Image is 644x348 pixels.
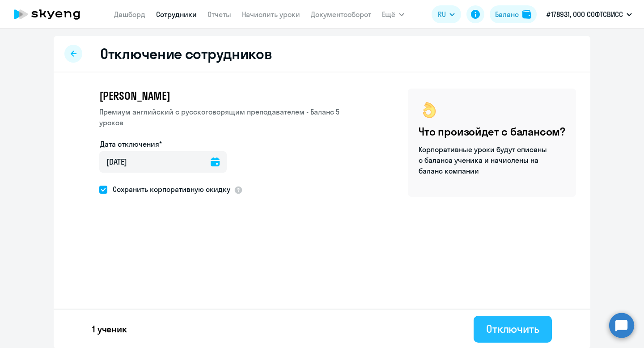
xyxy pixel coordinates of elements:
span: Ещё [382,9,395,20]
a: Начислить уроки [242,10,300,19]
span: RU [438,9,446,20]
button: #178931, ООО СОФТСВИСС [542,4,636,25]
label: Дата отключения* [100,139,162,149]
button: Балансbalance [490,5,537,23]
div: Баланс [495,9,519,20]
a: Отчеты [208,10,231,19]
button: Ещё [382,5,404,23]
button: Отключить [474,316,552,343]
img: ok [419,99,440,121]
span: [PERSON_NAME] [99,89,170,103]
h4: Что произойдет с балансом? [419,124,565,139]
p: Премиум английский с русскоговорящим преподавателем • Баланс 5 уроков [99,106,362,128]
input: дд.мм.гггг [99,151,227,173]
p: #178931, ООО СОФТСВИСС [547,9,623,20]
div: Отключить [486,322,539,336]
p: 1 ученик [92,323,127,335]
span: Сохранить корпоративную скидку [107,184,230,195]
h2: Отключение сотрудников [100,45,272,63]
a: Документооборот [311,10,371,19]
a: Сотрудники [156,10,197,19]
a: Дашборд [114,10,145,19]
p: Корпоративные уроки будут списаны с баланса ученика и начислены на баланс компании [419,144,548,176]
button: RU [432,5,461,23]
img: balance [522,10,531,19]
